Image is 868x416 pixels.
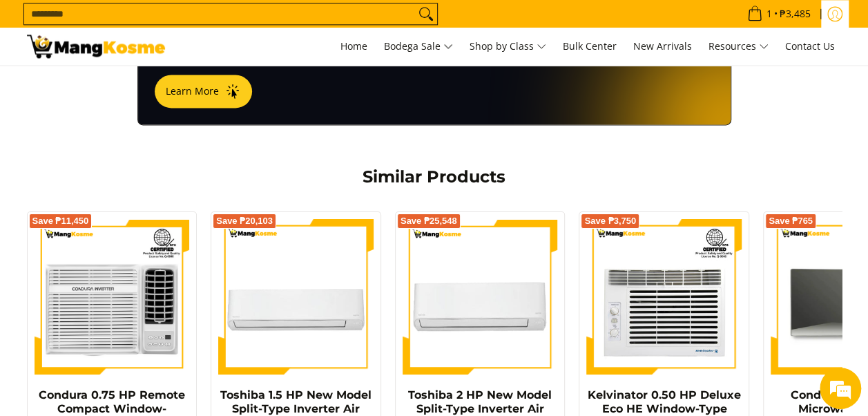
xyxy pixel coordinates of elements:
span: Home [340,39,367,53]
div: Minimize live chat window [226,7,260,40]
div: Chat with us now [72,77,232,95]
button: Learn More [155,75,252,108]
a: Home [334,28,374,65]
a: Shop by Class [463,28,553,65]
a: Bodega Sale [377,28,460,65]
img: Condura 0.75 HP Remote Compact Window-Type Inverter Air Conditioner (Class B) [35,219,190,375]
span: Save ₱3,750 [584,217,636,225]
span: Save ₱765 [769,217,813,225]
a: New Arrivals [626,28,699,65]
button: Search [415,3,437,24]
a: Resources [702,28,775,65]
img: Toshiba 2 HP New Model Split-Type Inverter Air Conditioner (Class A) [403,219,558,375]
nav: Main Menu [179,28,842,65]
span: Save ₱20,103 [216,217,273,225]
span: Contact Us [785,39,835,53]
img: Toshiba Split-Type Inverter Hi-Wall Aircon 1HP (Class A) l Mang Kosme [27,35,165,58]
span: We're online! [80,122,191,261]
img: Kelvinator 0.50 HP Deluxe Eco HE Window-Type Air Conditioner (Class B) [586,219,742,375]
span: Save ₱25,548 [401,217,457,225]
span: • [743,6,815,21]
span: Save ₱11,450 [32,217,89,225]
img: Toshiba 1.5 HP New Model Split-Type Inverter Air Conditioner (Class A) [218,219,374,375]
textarea: Type your message and hit 'Enter' [7,273,263,321]
a: Bulk Center [556,28,624,65]
a: Contact Us [778,28,842,65]
span: Bulk Center [563,39,617,53]
span: Shop by Class [470,38,546,55]
span: Resources [708,38,769,55]
span: New Arrivals [633,39,692,53]
span: 1 [764,9,774,19]
h2: Similar Products [131,167,738,187]
span: Bodega Sale [384,38,453,55]
span: ₱3,485 [778,9,813,19]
